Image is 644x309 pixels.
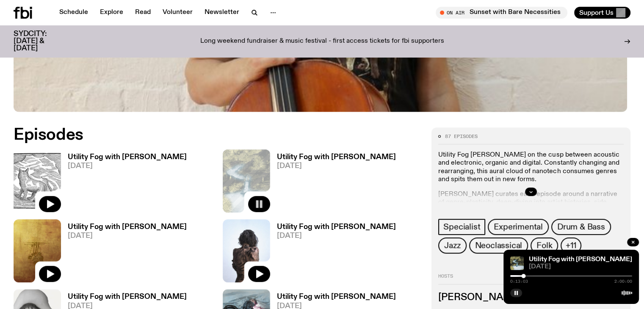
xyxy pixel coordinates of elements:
[54,7,93,19] a: Schedule
[531,237,558,254] a: Folk
[614,279,632,284] span: 2:00:00
[551,219,611,235] a: Drum & Bass
[14,219,61,282] img: Cover for EYDN's single "Gold"
[277,223,396,231] h3: Utility Fog with [PERSON_NAME]
[277,154,396,161] h3: Utility Fog with [PERSON_NAME]
[68,232,187,240] span: [DATE]
[68,293,187,301] h3: Utility Fog with [PERSON_NAME]
[510,257,524,270] img: Cover of Corps Citoyen album Barrani
[68,154,187,161] h3: Utility Fog with [PERSON_NAME]
[574,7,630,19] button: Support Us
[557,222,605,232] span: Drum & Bass
[68,223,187,231] h3: Utility Fog with [PERSON_NAME]
[61,223,187,282] a: Utility Fog with [PERSON_NAME][DATE]
[488,219,549,235] a: Experimental
[277,293,396,301] h3: Utility Fog with [PERSON_NAME]
[579,9,614,17] span: Support Us
[14,127,421,143] h2: Episodes
[438,274,624,284] h2: Hosts
[61,154,187,212] a: Utility Fog with [PERSON_NAME][DATE]
[438,293,624,302] h3: [PERSON_NAME]
[438,237,466,254] a: Jazz
[529,264,632,270] span: [DATE]
[14,30,68,52] h3: SYDCITY: [DATE] & [DATE]
[68,163,187,170] span: [DATE]
[475,241,522,250] span: Neoclassical
[438,151,624,184] p: Utility Fog [PERSON_NAME] on the cusp between acoustic and electronic, organic and digital. Const...
[130,7,156,19] a: Read
[223,219,270,282] img: Cover of Leese's album Δ
[199,7,244,19] a: Newsletter
[436,7,567,19] button: On AirSunset with Bare Necessities
[469,237,528,254] a: Neoclassical
[438,219,485,235] a: Specialist
[270,154,396,212] a: Utility Fog with [PERSON_NAME][DATE]
[494,222,543,232] span: Experimental
[277,163,396,170] span: [DATE]
[529,256,632,263] a: Utility Fog with [PERSON_NAME]
[566,241,576,250] span: +11
[277,232,396,240] span: [DATE]
[14,149,61,212] img: Cover for Kansai Bruises by Valentina Magaletti & YPY
[200,38,444,45] p: Long weekend fundraiser & music festival - first access tickets for fbi supporters
[95,7,128,19] a: Explore
[270,223,396,282] a: Utility Fog with [PERSON_NAME][DATE]
[536,241,552,250] span: Folk
[444,241,460,250] span: Jazz
[445,134,478,139] span: 87 episodes
[561,237,581,254] button: +11
[510,279,528,284] span: 0:13:03
[158,7,198,19] a: Volunteer
[443,222,480,232] span: Specialist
